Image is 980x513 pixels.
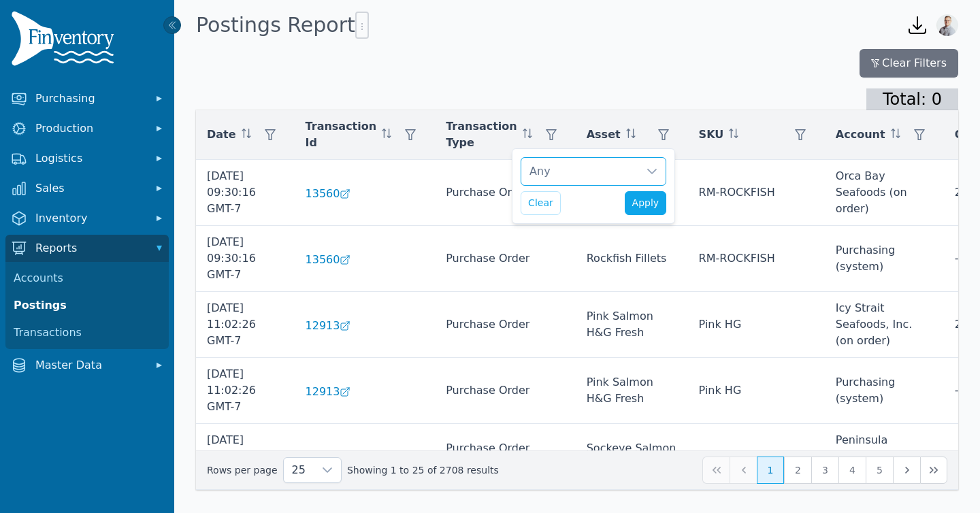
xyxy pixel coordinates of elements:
[306,252,340,268] span: 13560
[196,358,295,424] td: [DATE] 11:02:26 GMT-7
[284,458,314,482] span: Rows per page
[5,205,169,232] button: Inventory
[35,210,144,227] span: Inventory
[306,384,340,400] span: 12913
[521,191,561,215] button: Clear
[699,127,724,143] span: SKU
[35,90,144,107] span: Purchasing
[866,457,893,484] button: Page 5
[306,450,340,466] span: 12407
[5,145,169,172] button: Logistics
[920,457,947,484] button: Last Page
[35,120,144,137] span: Production
[196,160,295,226] td: [DATE] 09:30:16 GMT-7
[35,150,144,167] span: Logistics
[893,457,920,484] button: Next Page
[435,292,576,358] td: Purchase Order
[688,358,825,424] td: Pink HG
[207,127,236,143] span: Date
[347,463,499,477] span: Showing 1 to 25 of 2708 results
[825,160,944,226] td: Orca Bay Seafoods (on order)
[632,196,659,210] span: Apply
[196,12,369,39] h1: Postings Report
[866,88,958,110] div: Total: 0
[35,240,144,256] span: Reports
[5,85,169,112] button: Purchasing
[35,180,144,197] span: Sales
[306,186,340,202] span: 13560
[576,226,688,292] td: Rockfish Fillets
[811,457,838,484] button: Page 3
[688,160,825,226] td: RM-ROCKFISH
[306,384,425,400] a: 12913
[446,118,517,151] span: Transaction Type
[306,318,340,334] span: 12913
[825,358,944,424] td: Purchasing (system)
[784,457,811,484] button: Page 2
[306,252,425,268] a: 13560
[306,318,425,334] a: 12913
[576,424,688,490] td: Sockeye Salmon Portions (6 oz.)
[5,115,169,142] button: Production
[196,424,295,490] td: [DATE] 11:52:19 GMT-7
[936,14,958,36] img: Joshua Benton
[576,358,688,424] td: Pink Salmon H&G Fresh
[576,292,688,358] td: Pink Salmon H&G Fresh
[435,160,576,226] td: Purchase Order
[8,265,166,292] a: Accounts
[8,319,166,346] a: Transactions
[5,175,169,202] button: Sales
[825,424,944,490] td: Peninsula Seafoods (on hand)
[5,235,169,262] button: Reports
[688,292,825,358] td: Pink HG
[5,352,169,379] button: Master Data
[8,292,166,319] a: Postings
[838,457,866,484] button: Page 4
[825,292,944,358] td: Icy Strait Seafoods, Inc. (on order)
[860,49,958,78] button: Clear Filters
[587,127,621,143] span: Asset
[625,191,667,215] button: Apply
[306,186,425,202] a: 13560
[196,226,295,292] td: [DATE] 09:30:16 GMT-7
[11,11,120,71] img: Finventory
[306,118,377,151] span: Transaction Id
[196,292,295,358] td: [DATE] 11:02:26 GMT-7
[757,457,784,484] button: Page 1
[435,424,576,490] td: Purchase Order Receipt
[35,357,144,374] span: Master Data
[435,226,576,292] td: Purchase Order
[825,226,944,292] td: Purchasing (system)
[306,450,425,466] a: 12407
[688,226,825,292] td: RM-ROCKFISH
[688,424,825,490] td: SS6P
[836,127,885,143] span: Account
[521,158,638,185] div: Any
[435,358,576,424] td: Purchase Order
